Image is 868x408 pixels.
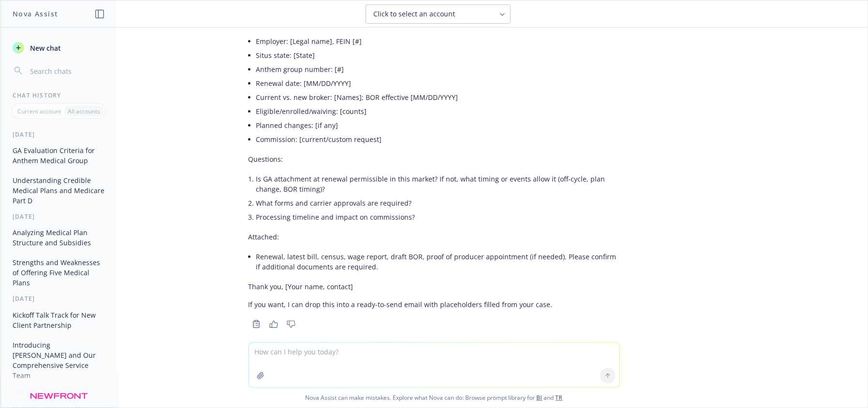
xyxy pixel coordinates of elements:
p: Thank you, [Your name, contact] [249,281,620,292]
span: New chat [28,43,61,53]
button: GA Evaluation Criteria for Anthem Medical Group [9,142,109,169]
p: Attached: [249,232,620,242]
button: Click to select an account [366,4,511,24]
p: If you want, I can drop this into a ready-to-send email with placeholders filled from your case. [249,299,620,310]
a: BI [537,394,543,402]
div: [DATE] [1,295,117,303]
li: Processing timeline and impact on commissions? [256,210,620,224]
p: Questions: [249,154,620,164]
div: [DATE] [1,212,117,221]
li: Situs state: [State] [256,48,620,62]
button: New chat [9,39,109,56]
div: Chat History [1,91,117,99]
li: Current vs. new broker: [Names]; BOR effective [MM/DD/YYYY] [256,90,620,104]
li: Eligible/enrolled/waiving: [counts] [256,104,620,118]
li: Planned changes: [if any] [256,118,620,132]
button: Strengths and Weaknesses of Offering Five Medical Plans [9,254,109,291]
button: Understanding Credible Medical Plans and Medicare Part D [9,172,109,209]
a: TR [556,394,563,402]
li: Employer: [Legal name], FEIN [#] [256,34,620,48]
div: [DATE] [1,130,117,139]
li: Renewal date: [MM/DD/YYYY] [256,76,620,90]
div: [DATE] [1,387,117,395]
svg: Copy to clipboard [252,320,261,328]
h1: Nova Assist [13,9,58,19]
li: Is GA attachment at renewal permissible in this market? If not, what timing or events allow it (o... [256,172,620,196]
p: Current account [17,107,61,115]
input: Search chats [28,64,105,78]
li: Renewal, latest bill, census, wage report, draft BOR, proof of producer appointment (if needed). ... [256,250,620,274]
p: All accounts [68,107,100,115]
span: Nova Assist can make mistakes. Explore what Nova can do: Browse prompt library for and [4,388,864,408]
li: What forms and carrier approvals are required? [256,196,620,210]
button: Thumbs down [283,317,299,331]
li: Anthem group number: [#] [256,62,620,76]
span: Click to select an account [374,9,456,19]
button: Introducing [PERSON_NAME] and Our Comprehensive Service Team [9,337,109,383]
button: Analyzing Medical Plan Structure and Subsidies [9,225,109,251]
li: Commission: [current/custom request] [256,132,620,146]
button: Kickoff Talk Track for New Client Partnership [9,307,109,333]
